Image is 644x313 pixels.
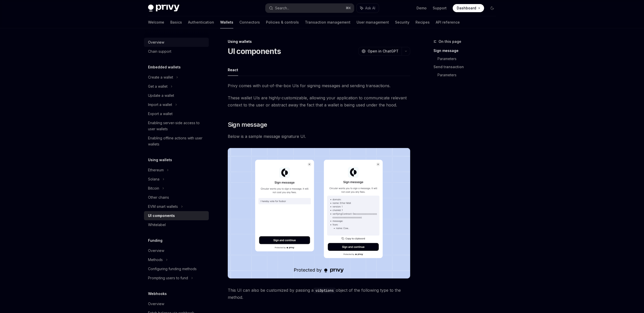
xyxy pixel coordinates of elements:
[433,6,447,11] a: Support
[148,222,166,228] div: Whitelabel
[144,299,209,308] a: Overview
[144,109,209,118] a: Export a wallet
[148,291,167,297] h5: Webhooks
[417,6,427,11] a: Demo
[148,39,164,45] div: Overview
[188,16,214,28] a: Authentication
[438,71,500,79] a: Parameters
[170,16,182,28] a: Basics
[148,5,179,12] img: dark logo
[416,16,430,28] a: Recipes
[438,55,500,63] a: Parameters
[148,74,173,80] div: Create a wallet
[148,120,206,132] div: Enabling server-side access to user wallets
[275,5,289,11] div: Search...
[395,16,409,28] a: Security
[148,16,164,28] a: Welcome
[148,257,163,263] div: Methods
[148,64,181,70] h5: Embedded wallets
[265,4,354,13] button: Search...⌘K
[346,6,351,10] span: ⌘ K
[488,4,496,12] button: Toggle dark mode
[228,47,281,56] h1: UI components
[144,220,209,229] a: Whitelabel
[148,102,172,108] div: Import a wallet
[148,185,159,191] div: Bitcoin
[228,287,410,301] span: This UI can also be customized by passing a object of the following type to the method.
[239,16,260,28] a: Connectors
[433,47,500,55] a: Sign message
[148,176,159,182] div: Solana
[436,16,460,28] a: API reference
[228,94,410,108] span: These wallet UIs are highly-customizable, allowing your application to communicate relevant conte...
[148,194,169,200] div: Other chains
[228,64,238,76] button: React
[228,148,410,279] img: images/Sign.png
[365,6,375,11] span: Ask AI
[453,4,484,12] a: Dashboard
[457,6,476,11] span: Dashboard
[144,47,209,56] a: Chain support
[144,91,209,100] a: Update a wallet
[148,204,178,210] div: EVM smart wallets
[144,118,209,134] a: Enabling server-side access to user wallets
[148,275,188,281] div: Prompting users to fund
[144,38,209,47] a: Overview
[144,246,209,255] a: Overview
[148,237,162,244] h5: Funding
[228,121,267,129] span: Sign message
[148,266,197,272] div: Configuring funding methods
[266,16,299,28] a: Policies & controls
[439,39,461,45] span: On this page
[305,16,350,28] a: Transaction management
[220,16,233,28] a: Wallets
[148,135,206,147] div: Enabling offline actions with user wallets
[357,16,389,28] a: User management
[433,63,500,71] a: Send transaction
[314,288,336,293] code: uiOptions
[148,167,164,173] div: Ethereum
[148,83,168,89] div: Get a wallet
[148,48,171,54] div: Chain support
[228,82,410,89] span: Privy comes with out-of-the-box UIs for signing messages and sending transactions.
[144,264,209,273] a: Configuring funding methods
[368,49,399,54] span: Open in ChatGPT
[144,193,209,202] a: Other chains
[148,111,173,117] div: Export a wallet
[228,39,410,44] div: Using wallets
[144,211,209,220] a: UI components
[357,4,379,13] button: Ask AI
[228,133,410,140] span: Below is a sample message signature UI.
[148,93,174,99] div: Update a wallet
[148,157,172,163] h5: Using wallets
[358,47,402,56] button: Open in ChatGPT
[148,301,164,307] div: Overview
[148,213,175,219] div: UI components
[144,134,209,149] a: Enabling offline actions with user wallets
[148,248,164,254] div: Overview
